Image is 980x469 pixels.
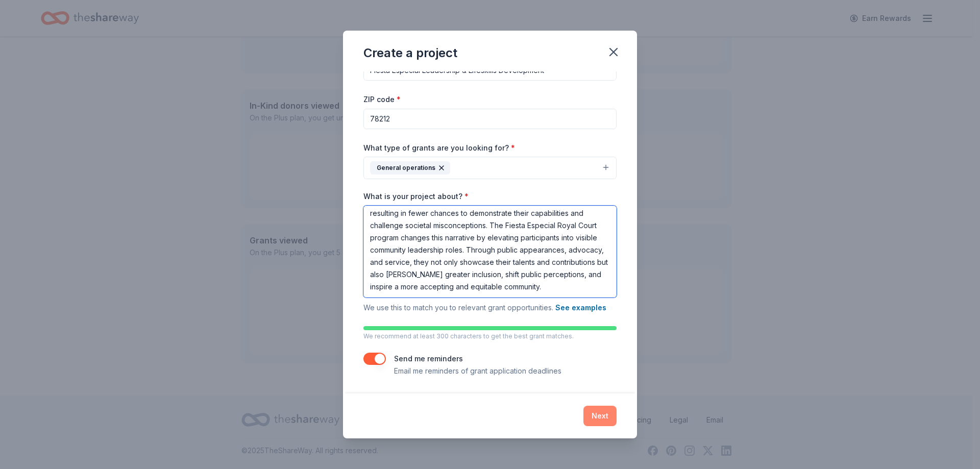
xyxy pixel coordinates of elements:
input: 12345 (U.S. only) [363,109,617,129]
label: Send me reminders [394,354,463,363]
p: We recommend at least 300 characters to get the best grant matches. [363,332,617,340]
label: ZIP code [363,94,401,105]
div: Create a project [363,45,457,61]
label: What is your project about? [363,191,469,202]
p: Email me reminders of grant application deadlines [394,365,561,377]
button: See examples [555,302,606,314]
span: We use this to match you to relevant grant opportunities. [363,303,606,312]
button: General operations [363,157,617,179]
textarea: Youth and young adults with disabilities often face limited opportunities for leadership developm... [363,206,617,298]
div: General operations [370,161,450,175]
label: What type of grants are you looking for? [363,143,515,153]
button: Next [583,406,617,426]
